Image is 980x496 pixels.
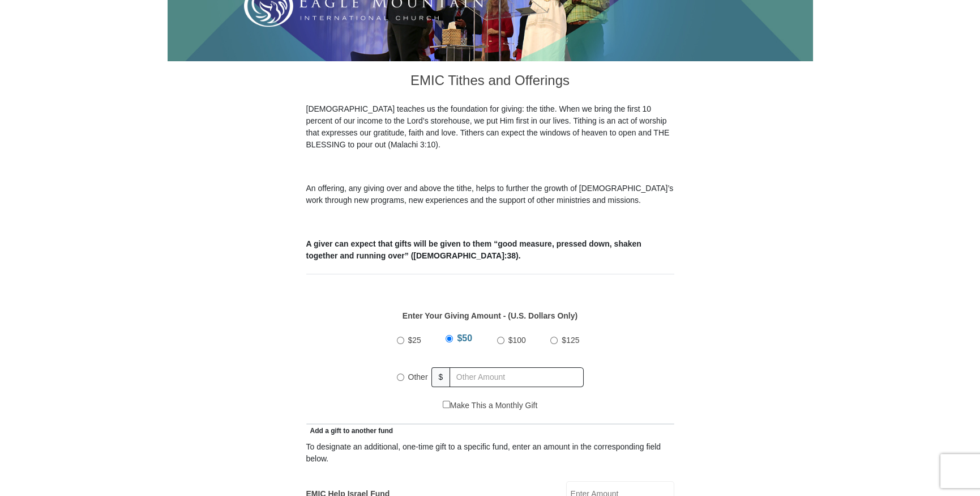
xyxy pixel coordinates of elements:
input: Make This a Monthly Gift [443,401,450,408]
span: Add a gift to another fund [306,427,393,435]
b: A giver can expect that gifts will be given to them “good measure, pressed down, shaken together ... [306,239,641,260]
span: $50 [457,333,472,343]
span: $100 [508,336,526,345]
input: Other Amount [450,367,583,387]
span: $25 [408,336,421,345]
label: Make This a Monthly Gift [443,400,538,412]
span: Other [408,372,428,381]
span: $125 [562,336,579,345]
h3: EMIC Tithes and Offerings [306,61,674,103]
p: [DEMOGRAPHIC_DATA] teaches us the foundation for giving: the tithe. When we bring the first 10 pe... [306,103,674,151]
div: To designate an additional, one-time gift to a specific fund, enter an amount in the correspondin... [306,441,674,465]
strong: Enter Your Giving Amount - (U.S. Dollars Only) [403,311,577,320]
p: An offering, any giving over and above the tithe, helps to further the growth of [DEMOGRAPHIC_DAT... [306,183,674,206]
span: $ [431,367,451,387]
